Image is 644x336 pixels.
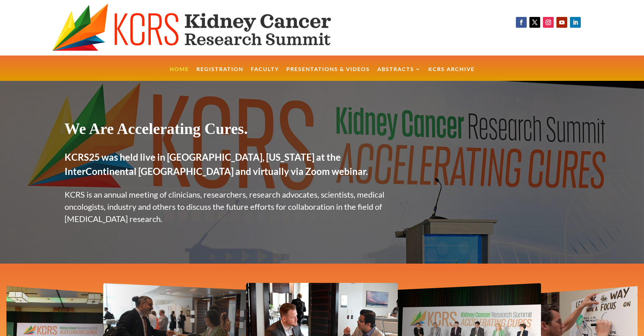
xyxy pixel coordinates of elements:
[286,67,370,81] a: Presentations & Videos
[377,67,421,81] a: Abstracts
[556,17,567,28] a: Follow on Youtube
[516,17,527,28] a: Follow on Facebook
[529,17,540,28] a: Follow on X
[52,3,365,52] img: KCRS generic logo wide
[251,67,279,81] a: Faculty
[196,67,243,81] a: Registration
[65,188,399,225] p: KCRS is an annual meeting of clinicians, researchers, research advocates, scientists, medical onc...
[65,119,399,141] h1: We Are Accelerating Cures.
[543,17,554,28] a: Follow on Instagram
[570,17,581,28] a: Follow on LinkedIn
[65,150,399,182] h2: KCRS25 was held live in [GEOGRAPHIC_DATA], [US_STATE] at the InterContinental [GEOGRAPHIC_DATA] a...
[428,67,475,81] a: KCRS Archive
[170,67,189,81] a: Home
